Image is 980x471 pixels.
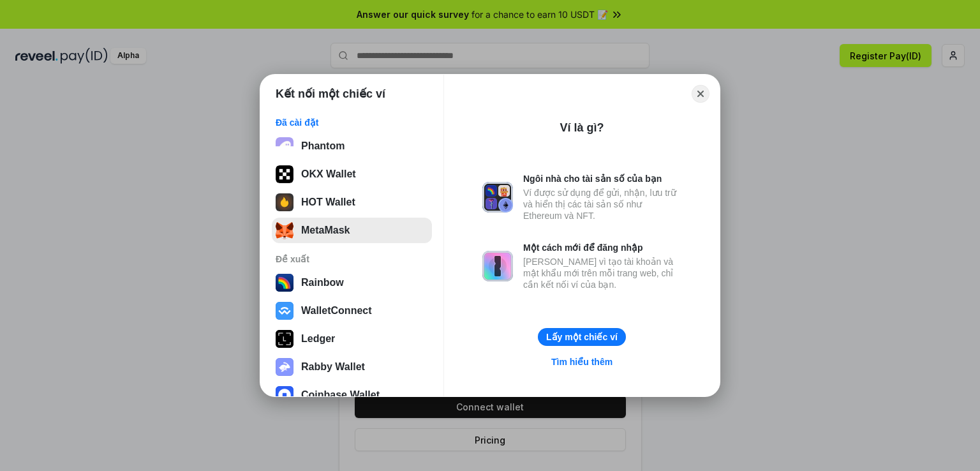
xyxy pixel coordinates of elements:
[301,361,365,373] div: Rabby Wallet
[272,133,432,159] button: Phantom
[276,221,293,239] img: svg+xml;base64,PHN2ZyB3aWR0aD0iMzUiIGhlaWdodD0iMzQiIHZpZXdCb3g9IjAgMCAzNSAzNCIgZmlsbD0ibm9uZSIgeG...
[276,274,293,292] img: svg+xml,%3Csvg%20width%3D%22120%22%20height%3D%22120%22%20viewBox%3D%220%200%20120%20120%22%20fil...
[272,326,432,352] button: Ledger
[560,120,604,135] div: Ví là gì?
[482,251,513,281] img: svg+xml,%3Csvg%20xmlns%3D%22http%3A%2F%2Fwww.w3.org%2F2000%2Fsvg%22%20fill%3D%22none%22%20viewBox...
[551,356,612,368] div: Tìm hiểu thêm
[544,354,620,370] a: Tìm hiểu thêm
[272,190,432,215] button: HOT Wallet
[272,218,432,243] button: MetaMask
[276,137,293,155] img: epq2vO3P5aLWl15yRS7Q49p1fHTx2Sgh99jU3kfXv7cnPATIVQHAx5oQs66JWv3SWEjHOsb3kKgmE5WNBxBId7C8gm8wEgOvz...
[276,386,293,404] img: svg+xml,%3Csvg%20width%3D%2228%22%20height%3D%2228%22%20viewBox%3D%220%200%2028%2028%22%20fill%3D...
[546,331,618,343] div: Lấy một chiếc ví
[301,277,344,288] div: Rainbow
[523,187,681,221] div: Ví được sử dụng để gửi, nhận, lưu trữ và hiển thị các tài sản số như Ethereum và NFT.
[301,168,356,180] div: OKX Wallet
[272,382,432,408] button: Coinbase Wallet
[276,193,293,211] img: 8zcXD2M10WKU0JIAAAAASUVORK5CYII=
[538,328,626,346] button: Lấy một chiếc ví
[692,85,709,103] button: Close
[301,333,335,345] div: Ledger
[523,242,681,253] div: Một cách mới để đăng nhập
[272,298,432,324] button: WalletConnect
[482,182,513,213] img: svg+xml,%3Csvg%20xmlns%3D%22http%3A%2F%2Fwww.w3.org%2F2000%2Fsvg%22%20fill%3D%22none%22%20viewBox...
[272,161,432,187] button: OKX Wallet
[276,165,293,183] img: 5VZ71FV6L7PA3gg3tXrdQ+DgLhC+75Wq3no69P3MC0NFQpx2lL04Ql9gHK1bRDjsSBIvScBnDTk1WrlGIZBorIDEYJj+rhdgn...
[301,197,355,208] div: HOT Wallet
[272,270,432,295] button: Rainbow
[301,140,345,152] div: Phantom
[276,302,293,320] img: svg+xml,%3Csvg%20width%3D%2228%22%20height%3D%2228%22%20viewBox%3D%220%200%2028%2028%22%20fill%3D...
[276,330,293,348] img: svg+xml,%3Csvg%20xmlns%3D%22http%3A%2F%2Fwww.w3.org%2F2000%2Fsvg%22%20width%3D%2228%22%20height%3...
[301,389,380,401] div: Coinbase Wallet
[272,354,432,380] button: Rabby Wallet
[523,256,681,290] div: [PERSON_NAME] vì tạo tài khoản và mật khẩu mới trên mỗi trang web, chỉ cần kết nối ví của bạn.
[301,225,350,236] div: MetaMask
[301,305,372,317] div: WalletConnect
[276,253,428,265] div: Đề xuất
[523,173,681,184] div: Ngôi nhà cho tài sản số của bạn
[276,358,293,376] img: svg+xml,%3Csvg%20xmlns%3D%22http%3A%2F%2Fwww.w3.org%2F2000%2Fsvg%22%20fill%3D%22none%22%20viewBox...
[276,86,385,101] h1: Kết nối một chiếc ví
[276,117,428,128] div: Đã cài đặt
